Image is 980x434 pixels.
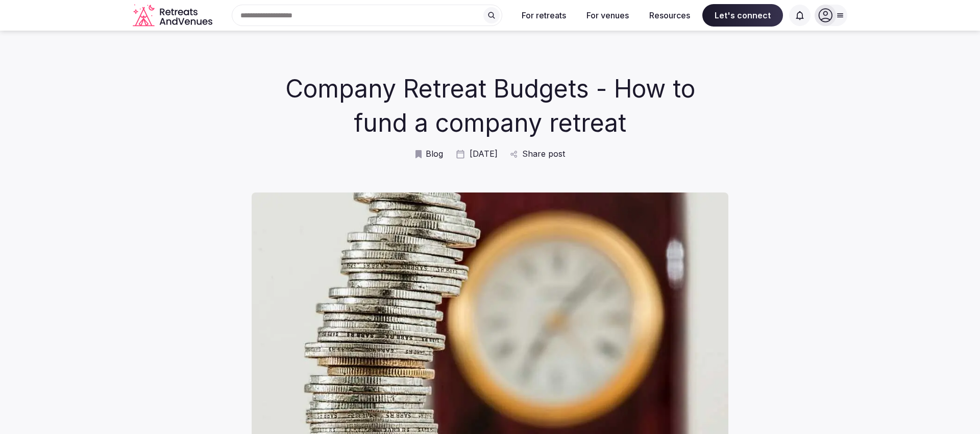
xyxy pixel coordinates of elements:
button: Resources [641,4,698,27]
h1: Company Retreat Budgets - How to fund a company retreat [282,71,699,140]
svg: Retreats and Venues company logo [133,4,214,27]
a: Visit the homepage [133,4,214,27]
button: For venues [578,4,637,27]
span: Let's connect [702,4,783,27]
span: Share post [522,148,565,159]
span: Blog [426,148,443,159]
a: Blog [415,148,443,159]
button: For retreats [513,4,574,27]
